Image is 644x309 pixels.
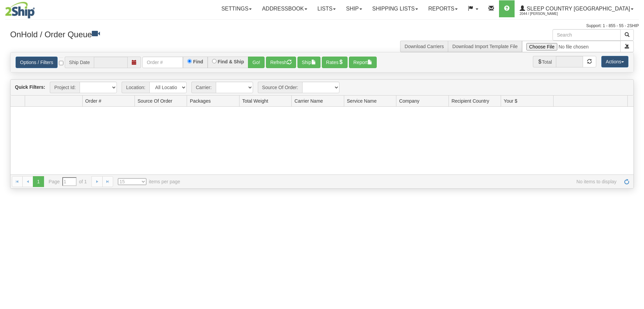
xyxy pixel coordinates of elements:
[399,98,419,104] span: Company
[16,57,58,68] a: Options / Filters
[520,11,570,17] span: 2044 / [PERSON_NAME]
[266,57,296,68] button: Refresh
[515,0,639,17] a: Sleep Country [GEOGRAPHIC_DATA] 2044 / [PERSON_NAME]
[65,57,94,68] span: Ship Date
[190,98,210,104] span: Packages
[452,44,518,49] a: Download Import Template File
[85,98,101,104] span: Order #
[50,82,80,93] span: Project Id:
[5,2,35,19] img: logo2044.jpg
[312,0,341,17] a: Lists
[341,0,367,17] a: Ship
[5,23,639,29] div: Support: 1 - 855 - 55 - 2SHIP
[15,84,45,90] label: Quick Filters:
[216,0,257,17] a: Settings
[33,176,44,187] span: 1
[553,29,621,41] input: Search
[504,98,517,104] span: Your $
[347,98,377,104] span: Service Name
[138,98,172,104] span: Source Of Order
[258,82,303,93] span: Source Of Order:
[122,82,149,93] span: Location:
[10,29,317,39] h3: OnHold / Order Queue
[190,178,617,185] span: No items to display
[257,0,312,17] a: Addressbook
[404,44,444,49] a: Download Carriers
[601,56,628,67] button: Actions
[242,98,268,104] span: Total Weight
[620,29,634,41] button: Search
[297,57,320,68] button: Ship
[248,57,265,68] button: Go!
[367,0,423,17] a: Shipping lists
[142,57,183,68] input: Order #
[294,98,323,104] span: Carrier Name
[218,59,244,64] label: Find & Ship
[522,41,621,52] input: Import
[525,6,630,12] span: Sleep Country [GEOGRAPHIC_DATA]
[118,178,180,185] span: items per page
[193,59,203,64] label: Find
[533,56,556,67] span: Total
[423,0,463,17] a: Reports
[11,80,633,96] div: grid toolbar
[452,98,489,104] span: Recipient Country
[322,57,348,68] button: Rates
[621,176,632,187] a: Refresh
[49,177,87,186] span: Page of 1
[349,57,377,68] button: Report
[191,82,216,93] span: Carrier:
